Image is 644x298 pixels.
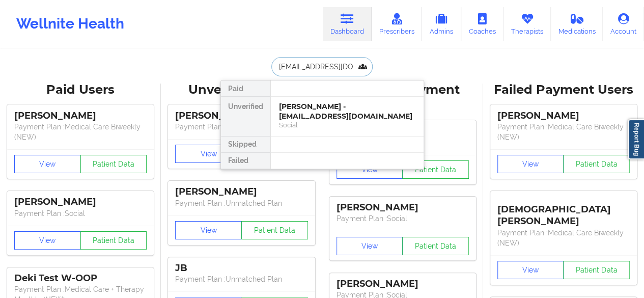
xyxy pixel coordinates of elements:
p: Payment Plan : Unmatched Plan [175,274,307,284]
div: Paid Users [7,82,154,98]
div: Social [279,121,415,129]
button: View [497,155,564,173]
p: Payment Plan : Social [14,208,147,219]
button: Patient Data [563,155,630,173]
div: Deki Test W-OOP [14,273,147,284]
a: Coaches [461,7,503,41]
p: Payment Plan : Social [337,213,469,224]
div: [PERSON_NAME] [337,278,469,290]
a: Dashboard [323,7,372,41]
a: Report Bug [628,119,644,159]
button: View [14,231,81,250]
div: [PERSON_NAME] [14,196,147,208]
button: Patient Data [80,231,147,250]
div: [PERSON_NAME] [14,110,147,122]
div: Paid [221,80,270,97]
div: [PERSON_NAME] [497,110,630,122]
a: Prescribers [372,7,422,41]
a: Account [603,7,644,41]
p: Payment Plan : Medical Care Biweekly (NEW) [14,122,147,142]
a: Medications [551,7,603,41]
button: View [14,155,81,173]
p: Payment Plan : Unmatched Plan [175,198,307,208]
div: [DEMOGRAPHIC_DATA][PERSON_NAME] [497,196,630,227]
div: [PERSON_NAME] [175,186,307,198]
button: Patient Data [241,221,308,239]
div: JB [175,262,307,274]
button: Patient Data [80,155,147,173]
p: Payment Plan : Medical Care Biweekly (NEW) [497,122,630,142]
button: Patient Data [563,261,630,279]
a: Therapists [503,7,551,41]
p: Payment Plan : Unmatched Plan [175,122,307,132]
div: Failed Payment Users [490,82,637,98]
button: View [337,160,403,179]
div: Skipped [221,137,270,153]
button: View [175,145,242,163]
a: Admins [422,7,461,41]
div: Failed [221,153,270,169]
div: Unverified [221,97,270,137]
div: [PERSON_NAME] [175,110,307,122]
button: Patient Data [402,160,469,179]
div: Unverified Users [168,82,315,98]
button: View [337,237,403,255]
button: View [497,261,564,279]
div: [PERSON_NAME] [337,202,469,213]
div: [PERSON_NAME] - [EMAIL_ADDRESS][DOMAIN_NAME] [279,102,415,121]
button: Patient Data [402,237,469,255]
button: View [175,221,242,239]
p: Payment Plan : Medical Care Biweekly (NEW) [497,228,630,248]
